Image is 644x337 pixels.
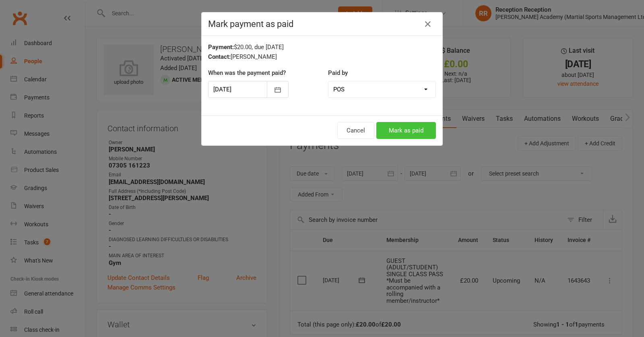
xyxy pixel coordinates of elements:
strong: Payment: [208,43,234,51]
h4: Mark payment as paid [208,19,436,29]
strong: Contact: [208,53,231,60]
button: Mark as paid [376,122,436,139]
button: Close [421,18,434,31]
label: When was the payment paid? [208,68,286,78]
div: $20.00, due [DATE] [208,42,436,52]
label: Paid by [328,68,348,78]
div: [PERSON_NAME] [208,52,436,62]
button: Cancel [337,122,374,139]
